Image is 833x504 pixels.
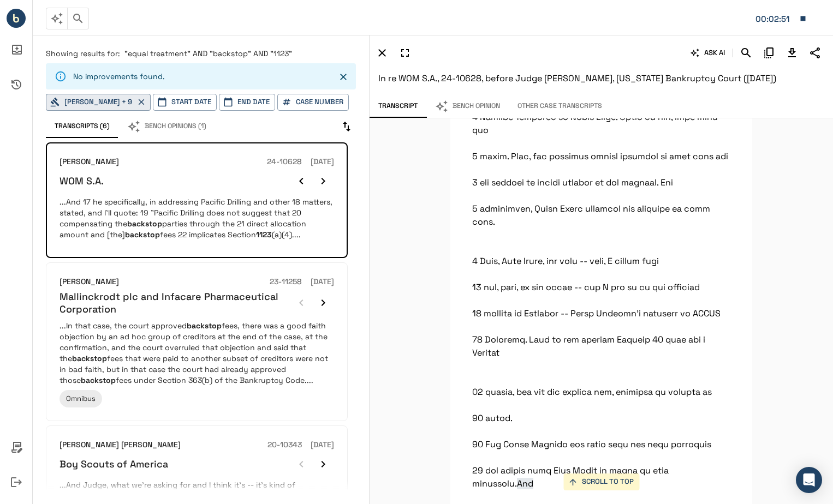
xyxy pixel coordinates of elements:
[335,69,352,85] button: Close
[59,196,334,240] p: ...And 17 he specifically, in addressing Pacific Drilling and other 18 matters, stated, and I'll ...
[270,276,302,288] h6: 23-11258
[378,73,776,84] span: In re WOM S.A., 24-10628, before Judge [PERSON_NAME], [US_STATE] Bankruptcy Court ([DATE])
[783,44,801,62] button: Download Transcript
[311,439,334,451] h6: [DATE]
[509,95,611,118] button: Other Case Transcripts
[59,458,168,470] h6: Boy Scouts of America
[59,175,104,187] h6: WOM S.A.
[46,94,151,111] button: [PERSON_NAME] + 9
[311,156,334,168] h6: [DATE]
[59,290,290,316] h6: Mallinckrodt plc and Infacare Pharmaceutical Corporation
[46,115,118,138] button: Transcripts (6)
[311,276,334,288] h6: [DATE]
[59,276,119,288] h6: [PERSON_NAME]
[124,49,292,58] span: "equal treatment" AND "backstop" AND "1123"
[72,353,107,363] em: backstop
[426,95,509,118] button: Bench Opinion
[277,94,349,111] button: Case Number
[267,156,302,168] h6: 24-10628
[46,49,120,58] span: Showing results for:
[59,439,181,451] h6: [PERSON_NAME] [PERSON_NAME]
[81,375,116,385] em: backstop
[187,321,222,331] em: backstop
[760,44,778,62] button: Copy Citation
[750,7,812,30] button: Matter: 107629.0001
[806,44,824,62] button: Share Transcript
[66,394,96,403] span: Omnibus
[118,115,215,138] button: Bench Opinions (1)
[370,95,426,118] button: Transcript
[73,71,165,82] p: No improvements found.
[796,467,822,493] div: Open Intercom Messenger
[688,44,728,62] button: ASK AI
[127,219,162,229] em: backstop
[153,94,217,111] button: Start Date
[125,230,160,239] em: backstop
[737,44,755,62] button: Search
[59,156,119,168] h6: [PERSON_NAME]
[219,94,275,111] button: End Date
[256,230,272,239] em: 1123
[267,439,302,451] h6: 20-10343
[59,320,334,386] p: ...In that case, the court approved fees, there was a good faith objection by an ad hoc group of ...
[755,12,794,26] div: Matter: 107629.0001
[563,473,639,490] button: SCROLL TO TOP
